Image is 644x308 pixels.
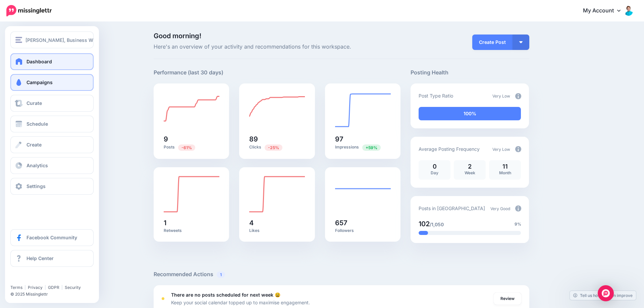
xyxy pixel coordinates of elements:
[171,299,310,306] p: Keep your social calendar topped up to maximise engagement.
[249,228,305,233] p: Likes
[65,285,81,290] a: Security
[10,116,94,132] a: Schedule
[411,68,529,77] h5: Posting Health
[26,235,77,240] span: Facebook Community
[335,228,391,233] p: Followers
[164,144,219,150] p: Posts
[10,285,22,290] a: Terms
[10,95,94,112] a: Curate
[10,136,94,153] a: Create
[431,170,438,175] span: Day
[335,144,391,150] p: Impressions
[249,220,305,226] h5: 4
[515,93,521,99] img: info-circle-grey.png
[10,275,61,282] iframe: Twitter Follow Button
[28,285,43,290] a: Privacy
[45,285,46,290] span: |
[24,285,26,290] span: |
[178,144,195,151] span: Previous period: 23
[457,164,482,170] p: 2
[335,136,391,142] h5: 97
[6,5,52,16] img: Missinglettr
[162,297,164,300] div: <div class='status-dot small red margin-right'></div>Error
[492,147,510,152] span: Very Low
[26,79,53,85] span: Campaigns
[10,291,98,298] li: © 2025 Missinglettr
[25,36,102,44] span: [PERSON_NAME], Business Writer
[26,183,46,189] span: Settings
[10,229,94,246] a: Facebook Community
[492,164,518,170] p: 11
[15,37,22,43] img: menu.png
[10,53,94,70] a: Dashboard
[26,121,48,127] span: Schedule
[598,285,614,301] div: Open Intercom Messenger
[519,41,523,43] img: arrow-down-white.png
[249,144,305,150] p: Clicks
[494,293,521,305] a: Review
[171,292,280,298] b: There are no posts scheduled for next week 😩
[490,206,510,211] span: Very Good
[419,204,485,212] p: Posts in [GEOGRAPHIC_DATA]
[419,92,453,100] p: Post Type Ratio
[26,163,48,168] span: Analytics
[265,144,282,151] span: Previous period: 118
[154,32,201,40] span: Good morning!
[26,142,42,147] span: Create
[472,35,513,50] a: Create Post
[10,178,94,195] a: Settings
[154,270,529,279] h5: Recommended Actions
[249,136,305,142] h5: 89
[419,220,430,228] span: 102
[335,220,391,226] h5: 657
[154,68,223,77] h5: Performance (last 30 days)
[10,157,94,174] a: Analytics
[10,250,94,267] a: Help Center
[26,59,52,64] span: Dashboard
[515,146,521,152] img: info-circle-grey.png
[26,255,54,261] span: Help Center
[154,43,401,51] span: Here's an overview of your activity and recommendations for this workspace.
[515,205,521,211] img: info-circle-grey.png
[419,231,428,235] div: 9% of your posts in the last 30 days have been from Drip Campaigns
[419,107,521,120] div: 100% of your posts in the last 30 days have been from Drip Campaigns
[26,100,42,106] span: Curate
[10,32,94,48] button: [PERSON_NAME], Business Writer
[61,285,63,290] span: |
[492,94,510,99] span: Very Low
[48,285,59,290] a: GDPR
[570,291,636,300] a: Tell us how we can improve
[164,228,219,233] p: Retweets
[164,136,219,142] h5: 9
[515,221,521,228] span: 9%
[499,170,511,175] span: Month
[164,220,219,226] h5: 1
[10,74,94,91] a: Campaigns
[576,3,634,19] a: My Account
[465,170,475,175] span: Week
[419,145,480,153] p: Average Posting Frequency
[422,164,447,170] p: 0
[217,271,225,278] span: 1
[362,144,381,151] span: Previous period: 61
[430,222,444,227] span: /1,050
